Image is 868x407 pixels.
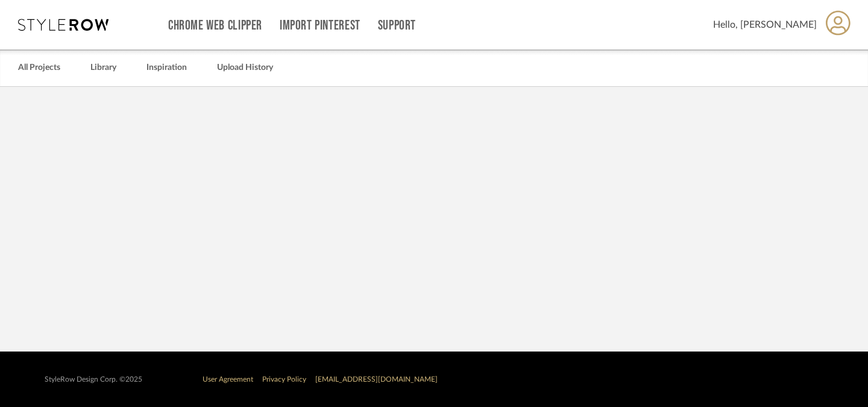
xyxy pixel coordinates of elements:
[45,375,142,384] div: StyleRow Design Corp. ©2025
[146,60,187,76] a: Inspiration
[217,60,273,76] a: Upload History
[378,21,416,31] a: Support
[168,21,262,31] a: Chrome Web Clipper
[280,21,360,31] a: Import Pinterest
[262,376,306,383] a: Privacy Policy
[713,17,817,32] span: Hello, [PERSON_NAME]
[315,376,438,383] a: [EMAIL_ADDRESS][DOMAIN_NAME]
[203,376,253,383] a: User Agreement
[90,60,116,76] a: Library
[18,60,60,76] a: All Projects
